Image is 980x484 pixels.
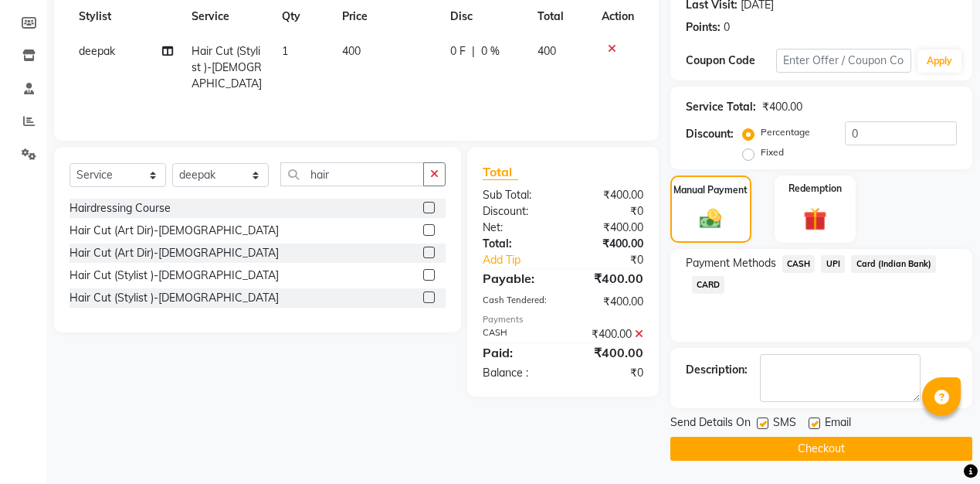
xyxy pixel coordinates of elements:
[917,49,961,73] button: Apply
[670,414,751,434] span: Send Details On
[483,313,643,326] div: Payments
[70,223,279,239] div: Hair Cut (Art Dir)-[DEMOGRAPHIC_DATA]
[450,43,466,60] span: 0 F
[686,362,748,378] div: Description:
[471,203,563,220] div: Discount:
[692,276,725,294] span: CARD
[342,44,361,58] span: 400
[70,290,279,306] div: Hair Cut (Stylist )-[DEMOGRAPHIC_DATA]
[471,269,563,288] div: Payable:
[192,44,262,90] span: Hair Cut (Stylist )-[DEMOGRAPHIC_DATA]
[825,414,851,434] span: Email
[776,49,912,73] input: Enter Offer / Coupon Code
[471,236,563,252] div: Total:
[563,365,655,381] div: ₹0
[686,126,734,142] div: Discount:
[761,125,810,139] label: Percentage
[686,19,721,36] div: Points:
[724,19,730,36] div: 0
[563,343,655,362] div: ₹400.00
[563,326,655,343] div: ₹400.00
[70,245,279,261] div: Hair Cut (Art Dir)-[DEMOGRAPHIC_DATA]
[471,187,563,203] div: Sub Total:
[578,252,655,268] div: ₹0
[472,43,475,60] span: |
[280,162,424,186] input: Search or Scan
[282,44,288,58] span: 1
[563,269,655,288] div: ₹400.00
[788,182,842,196] label: Redemption
[79,44,115,58] span: deepak
[481,43,500,60] span: 0 %
[821,255,845,273] span: UPI
[686,99,756,115] div: Service Total:
[693,206,728,232] img: _cash.svg
[761,145,784,159] label: Fixed
[670,437,972,461] button: Checkout
[563,203,655,220] div: ₹0
[70,200,171,216] div: Hairdressing Course
[471,365,563,381] div: Balance :
[796,205,834,233] img: _gift.svg
[851,255,936,273] span: Card (Indian Bank)
[773,414,796,434] span: SMS
[70,268,279,284] div: Hair Cut (Stylist )-[DEMOGRAPHIC_DATA]
[563,187,655,203] div: ₹400.00
[537,44,556,58] span: 400
[686,53,776,69] div: Coupon Code
[686,255,776,271] span: Payment Methods
[673,183,748,197] label: Manual Payment
[471,294,563,310] div: Cash Tendered:
[483,164,518,180] span: Total
[563,294,655,310] div: ₹400.00
[471,252,578,268] a: Add Tip
[563,220,655,236] div: ₹400.00
[563,236,655,252] div: ₹400.00
[782,255,816,273] span: CASH
[762,99,802,115] div: ₹400.00
[471,343,563,362] div: Paid:
[471,326,563,343] div: CASH
[471,220,563,236] div: Net:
